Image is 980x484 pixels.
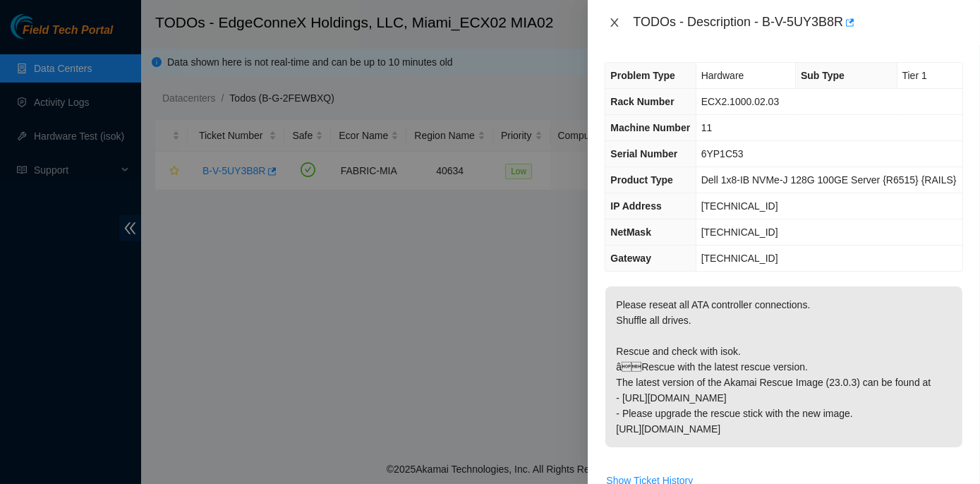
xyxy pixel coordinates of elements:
span: Serial Number [610,148,677,159]
span: [TECHNICAL_ID] [701,253,778,264]
span: Tier 1 [902,70,927,81]
span: [TECHNICAL_ID] [701,200,778,212]
div: TODOs - Description - B-V-5UY3B8R [633,11,963,34]
span: ECX2.1000.02.03 [701,96,780,107]
span: Dell 1x8-IB NVMe-J 128G 100GE Server {R6515} {RAILS} [701,174,957,186]
span: [TECHNICAL_ID] [701,226,778,238]
span: Rack Number [610,96,674,107]
span: Machine Number [610,122,690,133]
span: 11 [701,122,713,133]
button: Close [605,16,624,30]
span: Problem Type [610,70,675,81]
span: Product Type [610,174,672,186]
span: NetMask [610,226,651,238]
p: Please reseat all ATA controller connections. Shuffle all drives. Rescue and check with isok. â... [605,286,962,447]
span: Hardware [701,70,744,81]
span: close [609,17,620,28]
span: 6YP1C53 [701,148,744,159]
span: IP Address [610,200,661,212]
span: Sub Type [801,70,845,81]
span: Gateway [610,253,651,264]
